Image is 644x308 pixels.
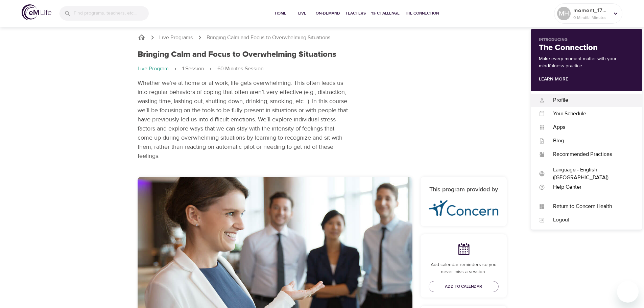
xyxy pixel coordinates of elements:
div: MH [557,7,571,20]
img: concern-logo%20%281%29.png [429,200,499,216]
h2: The Connection [539,43,634,53]
p: Bringing Calm and Focus to Overwhelming Situations [207,34,331,42]
div: Your Schedule [545,110,634,118]
p: 1 Session [182,65,204,73]
a: Live Programs [159,34,193,42]
iframe: Button to launch messaging window [617,281,639,303]
div: Profile [545,96,634,104]
p: 60 Minutes Session [217,65,263,73]
div: Logout [545,216,634,224]
span: Add to Calendar [445,283,482,290]
span: Live [294,10,310,17]
h6: This program provided by [429,185,499,195]
p: Make every moment matter with your mindfulness practice. [539,55,634,70]
p: Introducing [539,37,634,43]
p: Whether we’re at home or at work, life gets overwhelming. This often leads us into regular behavi... [138,78,350,161]
p: Add calendar reminders so you never miss a session. [429,261,499,276]
p: 0 Mindful Minutes [573,15,609,21]
div: Recommended Practices [545,150,634,158]
input: Find programs, teachers, etc... [74,6,149,21]
button: Add to Calendar [429,281,499,292]
div: Help Center [545,183,634,191]
p: Live Program [138,65,169,73]
div: Blog [545,137,634,145]
span: Home [272,10,289,17]
img: logo [22,4,51,20]
div: Return to Concern Health [545,203,634,210]
span: On-Demand [316,10,340,17]
nav: breadcrumb [138,33,507,42]
span: Teachers [345,10,366,17]
h1: Bringing Calm and Focus to Overwhelming Situations [138,50,336,60]
nav: breadcrumb [138,65,350,73]
p: moment_1759856632 [573,6,609,15]
span: 1% Challenge [371,10,400,17]
div: Language - English ([GEOGRAPHIC_DATA]) [545,166,634,182]
a: Learn More [539,76,568,82]
div: Apps [545,123,634,131]
span: The Connection [405,10,439,17]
